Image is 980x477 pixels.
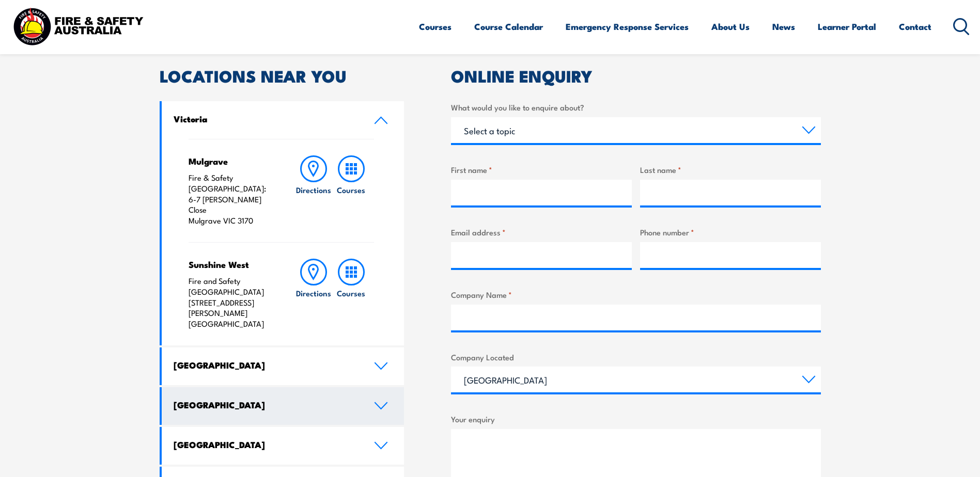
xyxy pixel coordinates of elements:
a: About Us [711,13,750,40]
a: Courses [419,13,452,40]
a: [GEOGRAPHIC_DATA] [162,387,405,425]
a: Contact [899,13,931,40]
a: Learner Portal [818,13,876,40]
a: Courses [333,155,370,226]
label: What would you like to enquire about? [451,101,821,113]
h4: [GEOGRAPHIC_DATA] [174,439,359,450]
h6: Directions [296,184,331,195]
h4: [GEOGRAPHIC_DATA] [174,359,359,371]
h4: Victoria [174,113,359,124]
a: [GEOGRAPHIC_DATA] [162,347,405,385]
a: Courses [333,259,370,329]
label: First name [451,164,632,176]
h4: Sunshine West [189,259,275,270]
label: Phone number [640,226,821,238]
label: Last name [640,164,821,176]
p: Fire and Safety [GEOGRAPHIC_DATA] [STREET_ADDRESS][PERSON_NAME] [GEOGRAPHIC_DATA] [189,276,275,329]
label: Company Name [451,289,821,300]
label: Company Located [451,351,821,363]
h2: LOCATIONS NEAR YOU [160,68,405,83]
a: Victoria [162,101,405,139]
a: Directions [295,155,332,226]
a: Course Calendar [474,13,543,40]
h6: Directions [296,288,331,298]
h6: Courses [337,184,365,195]
h4: Mulgrave [189,155,275,167]
label: Your enquiry [451,413,821,425]
label: Email address [451,226,632,238]
h2: ONLINE ENQUIRY [451,68,821,83]
h4: [GEOGRAPHIC_DATA] [174,399,359,410]
a: Directions [295,259,332,329]
a: Emergency Response Services [566,13,689,40]
h6: Courses [337,288,365,298]
p: Fire & Safety [GEOGRAPHIC_DATA]: 6-7 [PERSON_NAME] Close Mulgrave VIC 3170 [189,172,275,226]
a: [GEOGRAPHIC_DATA] [162,427,405,465]
a: News [772,13,795,40]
